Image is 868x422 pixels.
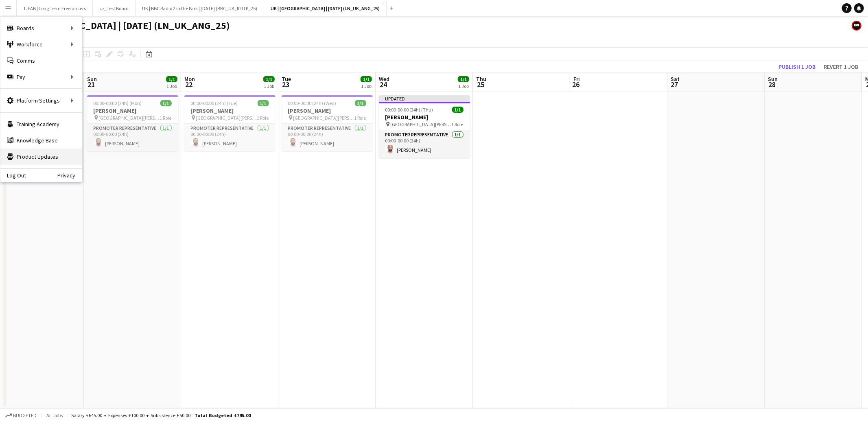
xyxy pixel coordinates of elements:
[452,107,464,113] span: 1/1
[183,80,195,89] span: 22
[87,107,178,114] h3: [PERSON_NAME]
[458,83,469,89] div: 1 Job
[282,95,373,151] app-job-card: 00:00-00:00 (24h) (Wed)1/1[PERSON_NAME] [GEOGRAPHIC_DATA][PERSON_NAME] | [GEOGRAPHIC_DATA], [GEOG...
[258,100,269,106] span: 1/1
[13,413,37,418] span: Budgeted
[767,80,778,89] span: 28
[775,61,819,72] button: Publish 1 job
[184,95,275,151] app-job-card: 00:00-00:00 (24h) (Tue)1/1[PERSON_NAME] [GEOGRAPHIC_DATA][PERSON_NAME] | [GEOGRAPHIC_DATA], [GEOG...
[71,412,251,418] div: Salary £645.00 + Expenses £100.00 + Subsistence £50.00 =
[852,21,861,31] app-user-avatar: FAB Finance
[0,69,82,85] div: Pay
[475,80,486,89] span: 25
[282,124,373,151] app-card-role: Promoter Representative1/100:00-00:00 (24h)[PERSON_NAME]
[264,0,387,16] button: UK | [GEOGRAPHIC_DATA] | [DATE] (LN_UK_ANG_25)
[0,172,26,179] a: Log Out
[293,115,354,121] span: [GEOGRAPHIC_DATA][PERSON_NAME] | [GEOGRAPHIC_DATA], [GEOGRAPHIC_DATA]
[263,76,275,82] span: 1/1
[184,75,195,83] span: Mon
[355,100,366,106] span: 1/1
[87,75,97,83] span: Sun
[379,95,470,102] div: Updated
[282,107,373,114] h3: [PERSON_NAME]
[184,107,275,114] h3: [PERSON_NAME]
[768,75,778,83] span: Sun
[87,95,178,151] app-job-card: 00:00-00:00 (24h) (Mon)1/1[PERSON_NAME] [GEOGRAPHIC_DATA][PERSON_NAME] | [GEOGRAPHIC_DATA], [GEOG...
[354,115,366,121] span: 1 Role
[572,80,580,89] span: 26
[820,61,861,72] button: Revert 1 job
[166,76,177,82] span: 1/1
[288,100,337,106] span: 00:00-00:00 (24h) (Wed)
[191,100,238,106] span: 00:00-00:00 (24h) (Tue)
[160,115,172,121] span: 1 Role
[669,80,680,89] span: 27
[136,0,264,16] button: UK | BBC Radio 2 in the Park | [DATE] (BBC_UK_R2ITP_25)
[7,20,230,32] h1: UK | [GEOGRAPHIC_DATA] | [DATE] (LN_UK_ANG_25)
[0,149,82,165] a: Product Updates
[99,115,160,121] span: [GEOGRAPHIC_DATA][PERSON_NAME] | [GEOGRAPHIC_DATA], [GEOGRAPHIC_DATA]
[385,107,433,113] span: 00:00-00:00 (24h) (Thu)
[0,132,82,149] a: Knowledge Base
[379,130,470,158] app-card-role: Promoter Representative1/100:00-00:00 (24h)[PERSON_NAME]
[0,36,82,52] div: Workforce
[476,75,486,83] span: Thu
[0,20,82,36] div: Boards
[458,76,469,82] span: 1/1
[379,95,470,158] app-job-card: Updated00:00-00:00 (24h) (Thu)1/1[PERSON_NAME] [GEOGRAPHIC_DATA][PERSON_NAME] | [GEOGRAPHIC_DATA]...
[0,52,82,69] a: Comms
[282,75,291,83] span: Tue
[361,76,372,82] span: 1/1
[4,411,38,420] button: Budgeted
[86,80,97,89] span: 21
[45,412,64,418] span: All jobs
[0,92,82,109] div: Platform Settings
[160,100,172,106] span: 1/1
[87,124,178,151] app-card-role: Promoter Representative1/100:00-00:00 (24h)[PERSON_NAME]
[280,80,291,89] span: 23
[196,115,257,121] span: [GEOGRAPHIC_DATA][PERSON_NAME] | [GEOGRAPHIC_DATA], [GEOGRAPHIC_DATA]
[264,83,274,89] div: 1 Job
[166,83,177,89] div: 1 Job
[379,75,389,83] span: Wed
[257,115,269,121] span: 1 Role
[452,121,464,127] span: 1 Role
[0,116,82,132] a: Training Academy
[391,121,452,127] span: [GEOGRAPHIC_DATA][PERSON_NAME] | [GEOGRAPHIC_DATA], [GEOGRAPHIC_DATA]
[195,412,251,418] span: Total Budgeted £795.00
[184,124,275,151] app-card-role: Promoter Representative1/100:00-00:00 (24h)[PERSON_NAME]
[361,83,372,89] div: 1 Job
[379,114,470,121] h3: [PERSON_NAME]
[671,75,680,83] span: Sat
[573,75,580,83] span: Fri
[94,100,142,106] span: 00:00-00:00 (24h) (Mon)
[378,80,389,89] span: 24
[57,172,82,179] a: Privacy
[17,0,93,16] button: 1. FAB | Long Term Freelancers
[93,0,136,16] button: zz_Test Board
